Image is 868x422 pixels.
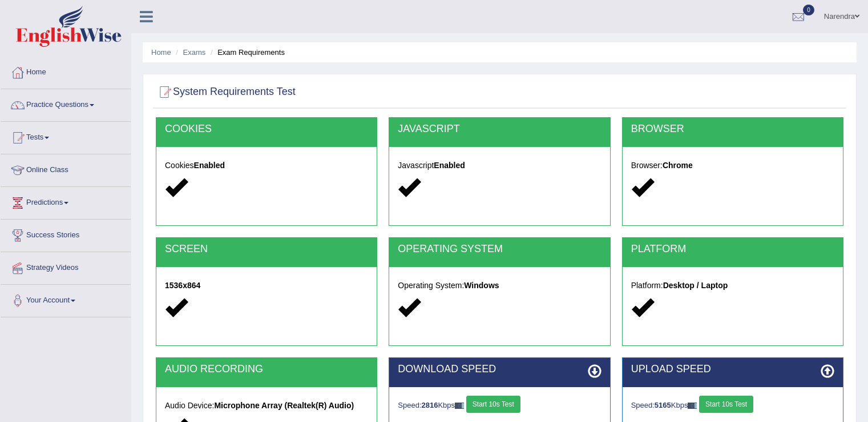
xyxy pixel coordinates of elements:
h2: DOWNLOAD SPEED [398,364,601,375]
a: Home [151,48,171,57]
a: Predictions [1,187,131,216]
strong: 5165 [655,401,671,409]
h2: UPLOAD SPEED [631,364,834,375]
a: Home [1,57,131,85]
li: Exam Requirements [208,47,285,58]
strong: Desktop / Laptop [663,281,728,290]
a: Success Stories [1,220,131,248]
strong: Chrome [663,161,693,170]
h2: AUDIO RECORDING [165,364,368,375]
button: Start 10s Test [699,396,753,413]
strong: Microphone Array (Realtek(R) Audio) [214,401,354,410]
span: 0 [803,5,814,15]
h5: Javascript [398,161,601,170]
h5: Cookies [165,161,368,170]
h5: Browser: [631,161,834,170]
a: Exams [183,48,206,57]
a: Strategy Videos [1,252,131,281]
h2: OPERATING SYSTEM [398,244,601,255]
img: ajax-loader-fb-connection.gif [688,403,697,409]
strong: Enabled [434,161,465,170]
h5: Audio Device: [165,401,368,410]
button: Start 10s Test [466,396,520,413]
div: Speed: Kbps [398,396,601,416]
h2: PLATFORM [631,244,834,255]
a: Your Account [1,285,131,313]
a: Practice Questions [1,89,131,118]
h2: SCREEN [165,244,368,255]
h2: COOKIES [165,124,368,135]
img: ajax-loader-fb-connection.gif [455,403,464,409]
strong: Windows [464,281,499,290]
a: Online Class [1,154,131,183]
strong: 1536x864 [165,281,200,290]
strong: 2816 [422,401,438,409]
h2: System Requirements Test [156,83,296,101]
h5: Operating System: [398,281,601,290]
h2: BROWSER [631,124,834,135]
strong: Enabled [194,161,225,170]
div: Speed: Kbps [631,396,834,416]
a: Tests [1,122,131,150]
h2: JAVASCRIPT [398,124,601,135]
h5: Platform: [631,281,834,290]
